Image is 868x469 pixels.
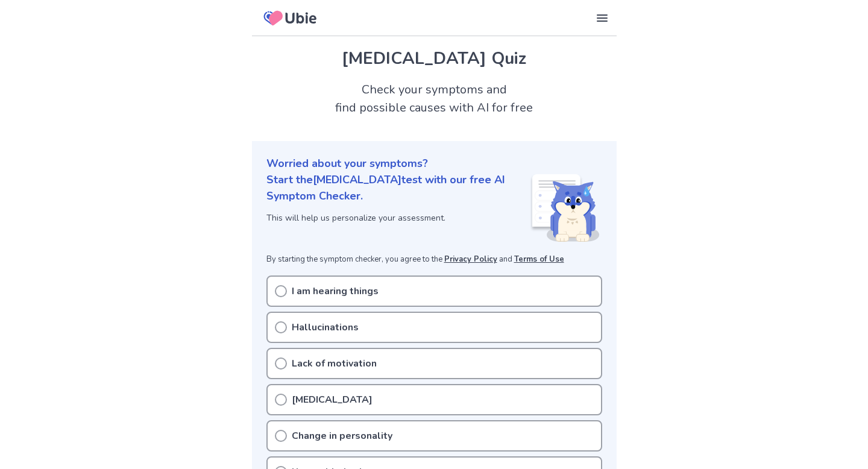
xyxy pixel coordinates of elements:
[266,46,602,71] h1: [MEDICAL_DATA] Quiz
[266,212,530,224] p: This will help us personalize your assessment.
[530,174,600,242] img: Shiba
[444,254,497,265] a: Privacy Policy
[292,356,377,371] p: Lack of motivation
[292,429,392,443] p: Change in personality
[292,284,379,298] p: I am hearing things
[292,320,359,335] p: Hallucinations
[266,156,602,172] p: Worried about your symptoms?
[292,392,373,407] p: [MEDICAL_DATA]
[266,172,530,204] p: Start the [MEDICAL_DATA] test with our free AI Symptom Checker.
[252,81,617,117] h2: Check your symptoms and find possible causes with AI for free
[266,254,602,266] p: By starting the symptom checker, you agree to the and
[514,254,564,265] a: Terms of Use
